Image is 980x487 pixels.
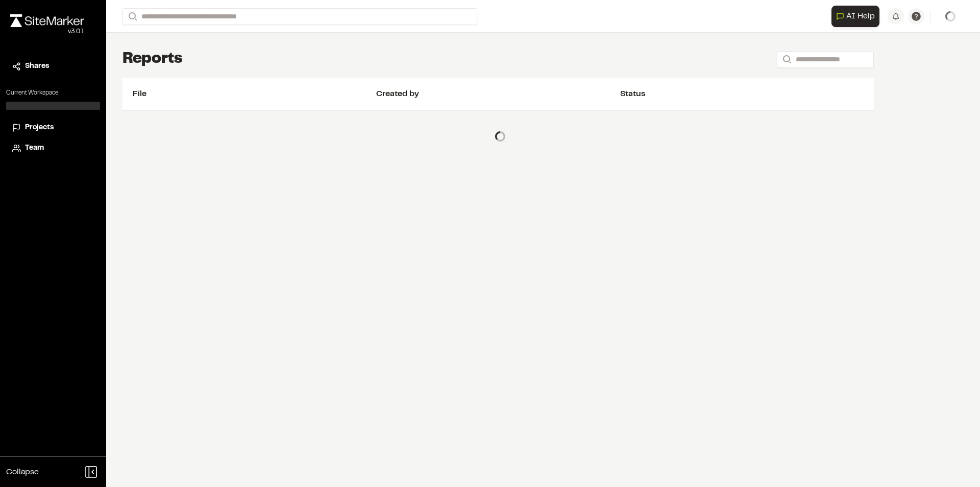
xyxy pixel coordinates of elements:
[846,10,875,22] span: AI Help
[620,88,864,100] div: Status
[12,143,94,154] a: Team
[6,466,39,478] span: Collapse
[12,61,94,72] a: Shares
[122,8,141,25] button: Search
[25,122,54,133] span: Projects
[122,49,183,69] h1: Reports
[6,88,100,98] p: Current Workspace
[10,14,84,27] img: rebrand.png
[777,51,795,68] button: Search
[831,6,884,27] div: Open AI Assistant
[133,88,376,100] div: File
[831,6,879,27] button: Open AI Assistant
[12,122,94,133] a: Projects
[376,88,620,100] div: Created by
[25,61,49,72] span: Shares
[25,143,44,154] span: Team
[10,27,84,36] div: Oh geez...please don't...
